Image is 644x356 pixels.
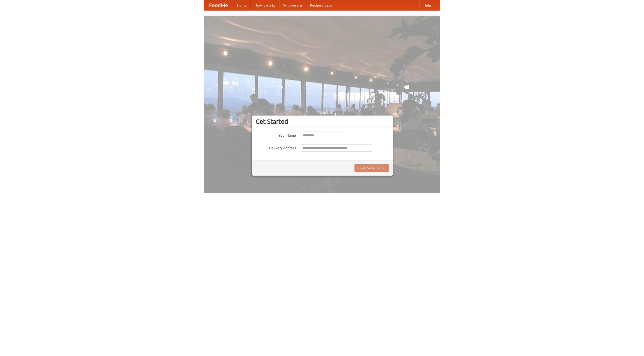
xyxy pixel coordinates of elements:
a: FoodMe [204,0,233,10]
button: Find Restaurants! [354,164,389,172]
a: Who we are [279,0,306,10]
a: Home [233,0,251,10]
a: Recipe videos [306,0,336,10]
h3: Get Started [256,118,389,125]
a: How it works [251,0,279,10]
label: Your Name [256,132,296,138]
a: Help [419,0,435,10]
label: Delivery Address [256,144,296,150]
